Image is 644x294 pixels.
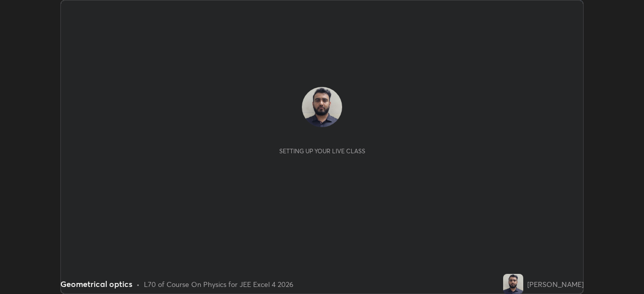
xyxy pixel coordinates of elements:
img: 2d581e095ba74728bda1a1849c8d6045.jpg [302,87,342,127]
div: • [136,279,140,289]
div: Geometrical optics [60,278,132,290]
div: Setting up your live class [279,147,365,155]
div: L70 of Course On Physics for JEE Excel 4 2026 [144,279,293,289]
img: 2d581e095ba74728bda1a1849c8d6045.jpg [503,274,523,294]
div: [PERSON_NAME] [527,279,584,289]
